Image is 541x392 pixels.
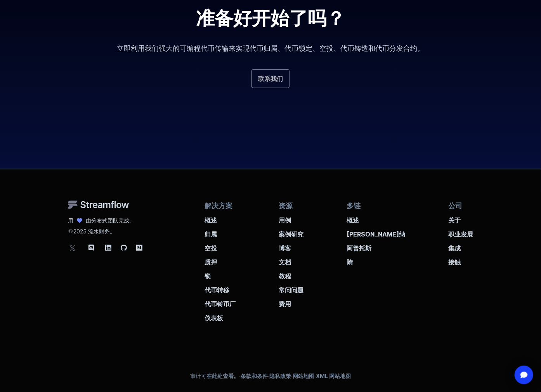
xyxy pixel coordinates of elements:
[347,258,353,266] font: 隋
[279,244,291,252] font: 博客
[241,373,268,379] a: 条款和条件
[205,295,236,309] a: 代币铸币厂
[68,200,129,209] img: Streamflow 徽标
[205,300,236,308] font: 代币铸币厂
[515,366,533,384] div: 打开 Intercom Messenger
[448,211,473,225] a: 关于
[279,216,291,224] font: 用例
[205,239,236,253] a: 空投
[68,217,73,224] font: 用
[316,373,351,379] a: XML 网站地图
[279,295,303,309] a: 费用
[448,225,473,239] a: 职业发展
[205,267,236,281] a: 锁
[205,272,211,280] font: 锁
[86,217,135,224] font: 由分布式团队完成。
[205,225,236,239] a: 归属
[347,253,405,267] a: 隋
[205,314,223,322] font: 仪表板
[448,239,473,253] a: 集成
[279,211,303,225] a: 用例
[205,211,236,225] a: 概述
[205,253,236,267] a: 质押
[347,225,405,239] a: [PERSON_NAME]纳
[205,281,236,295] a: 代币转移
[279,239,303,253] a: 博客
[279,281,303,295] a: 常问问题
[279,286,303,294] font: 常问问题
[205,216,217,224] font: 概述
[279,202,293,210] font: 资源
[258,75,283,83] font: 联系我们
[314,373,316,379] font: ·
[448,253,473,267] a: 接触
[205,244,217,252] font: 空投
[448,216,461,224] font: 关于
[448,244,461,252] font: 集成
[347,230,405,238] font: [PERSON_NAME]纳
[206,373,239,379] a: 在此处查看。
[347,202,361,210] font: 多链
[347,244,371,252] font: 阿普托斯
[205,202,232,210] font: 解决方案
[448,230,473,238] font: 职业发展
[279,225,303,239] a: 案例研究
[279,258,291,266] font: 文档
[279,253,303,267] a: 文档
[251,69,290,88] a: 联系我们
[205,309,236,323] a: 仪表板
[205,230,217,238] font: 归属
[279,300,291,308] font: 费用
[268,373,269,379] font: ·
[205,286,229,294] font: 代币转移
[448,258,461,266] font: 接触
[279,230,303,238] font: 案例研究
[196,7,345,29] font: 准备好开始了吗？
[269,373,291,379] a: 隐私政策
[205,258,217,266] font: 质押
[279,272,291,280] font: 教程
[117,44,424,52] font: 立即利用我们强大的可编程代币传输来实现代币归属、代币锁定、空投、代币铸造和代币分发合约。
[347,211,405,225] a: 概述
[293,373,314,379] a: 网站地图
[239,373,241,379] font: ·
[347,239,405,253] a: 阿普托斯
[279,267,303,281] a: 教程
[190,373,206,379] font: 审计可
[291,373,293,379] font: ·
[73,228,115,235] font: 2025 流水财务。
[448,202,462,210] font: 公司
[347,216,359,224] font: 概述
